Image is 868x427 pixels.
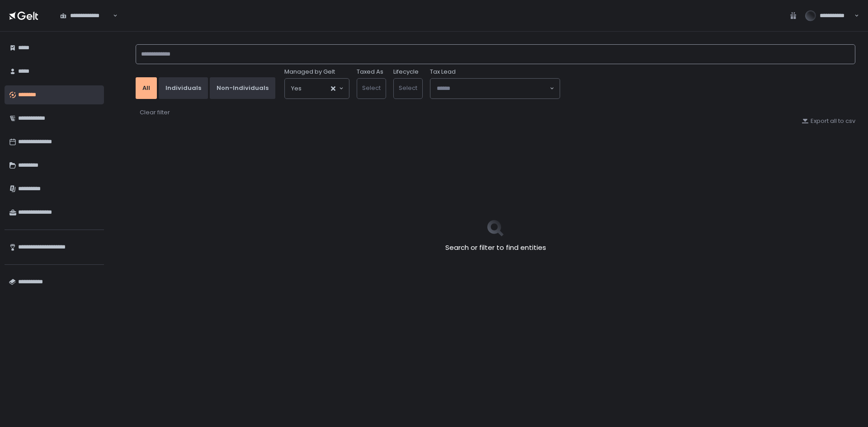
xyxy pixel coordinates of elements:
button: All [136,77,157,99]
label: Taxed As [357,68,383,76]
button: Clear Selected [331,86,335,91]
h2: Search or filter to find entities [445,243,546,253]
span: Managed by Gelt [284,68,335,76]
input: Search for option [437,84,549,93]
span: Select [362,84,381,92]
button: Clear filter [139,108,170,117]
span: Tax Lead [430,68,456,76]
div: Search for option [430,79,560,99]
div: Search for option [285,79,349,99]
label: Lifecycle [393,68,419,76]
div: Search for option [54,6,118,25]
div: All [142,84,150,92]
div: Non-Individuals [217,84,269,92]
button: Export all to csv [802,117,855,125]
span: Select [399,84,417,92]
input: Search for option [112,11,112,20]
div: Clear filter [140,108,170,117]
div: Individuals [165,84,201,92]
input: Search for option [302,84,330,93]
button: Individuals [159,77,208,99]
button: Non-Individuals [210,77,275,99]
span: Yes [291,84,302,93]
